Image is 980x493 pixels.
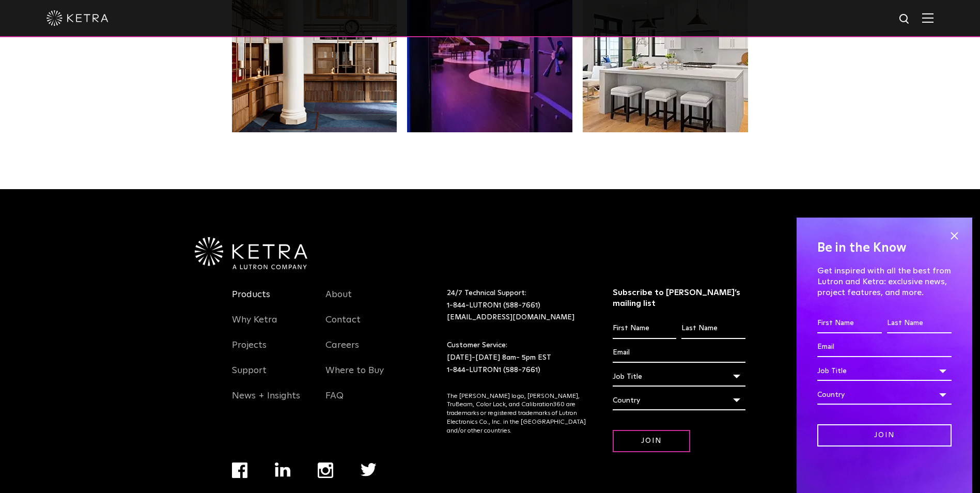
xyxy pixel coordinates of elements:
a: Why Ketra [232,314,277,338]
input: Last Name [681,319,745,338]
p: The [PERSON_NAME] logo, [PERSON_NAME], TruBeam, Color Lock, and Calibration360 are trademarks or ... [447,392,587,436]
input: Email [817,337,952,357]
img: twitter [361,463,377,476]
input: Join [613,430,690,452]
a: News + Insights [232,390,300,414]
a: FAQ [325,390,344,414]
a: 1-844-LUTRON1 (588-7661) [447,302,540,309]
a: 1-844-LUTRON1 (588-7661) [447,366,540,374]
div: Country [613,391,745,410]
img: search icon [898,13,911,26]
img: linkedin [275,463,291,477]
a: Products [232,289,270,313]
img: ketra-logo-2019-white [46,10,108,26]
a: [EMAIL_ADDRESS][DOMAIN_NAME] [447,314,574,321]
input: Email [613,343,745,363]
input: Last Name [887,314,952,333]
a: Contact [325,314,361,338]
div: Job Title [613,367,745,387]
a: Support [232,365,267,389]
p: 24/7 Technical Support: [447,287,587,324]
a: Where to Buy [325,365,384,389]
a: Projects [232,340,267,363]
img: instagram [318,463,333,478]
div: Navigation Menu [232,287,310,414]
img: Ketra-aLutronCo_White_RGB [195,237,307,269]
img: Hamburger%20Nav.svg [922,13,934,23]
div: Job Title [817,361,952,381]
input: First Name [613,319,676,338]
a: Careers [325,340,359,363]
div: Navigation Menu [325,287,404,414]
p: Customer Service: [DATE]-[DATE] 8am- 5pm EST [447,340,587,376]
input: Join [817,424,952,446]
img: facebook [232,463,247,478]
h3: Subscribe to [PERSON_NAME]’s mailing list [613,287,745,309]
p: Get inspired with all the best from Lutron and Ketra: exclusive news, project features, and more. [817,266,952,298]
div: Country [817,385,952,405]
a: About [325,289,352,313]
input: First Name [817,314,882,333]
h4: Be in the Know [817,238,952,258]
